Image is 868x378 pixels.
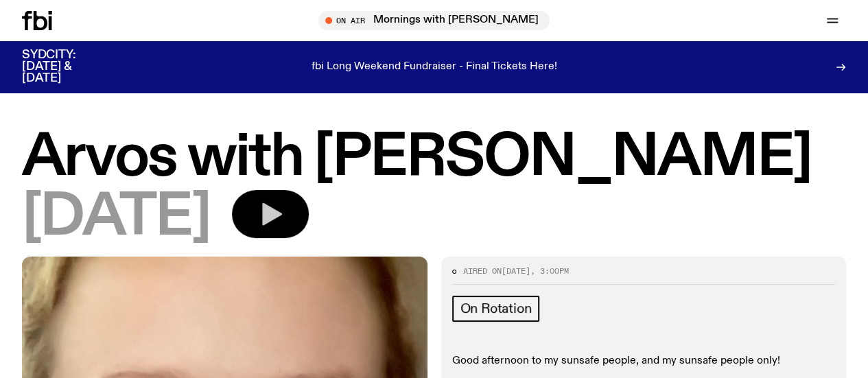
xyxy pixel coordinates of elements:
span: , 3:00pm [530,265,569,276]
h3: SYDCITY: [DATE] & [DATE] [22,49,110,84]
span: Aired on [463,265,502,276]
button: On AirMornings with [PERSON_NAME] [318,11,550,30]
span: [DATE] [502,265,530,276]
p: Good afternoon to my sunsafe people, and my sunsafe people only! [452,355,836,368]
h1: Arvos with [PERSON_NAME] [22,130,846,186]
span: On Rotation [460,301,532,316]
span: [DATE] [22,190,210,246]
p: fbi Long Weekend Fundraiser - Final Tickets Here! [312,61,557,73]
a: On Rotation [452,296,540,322]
